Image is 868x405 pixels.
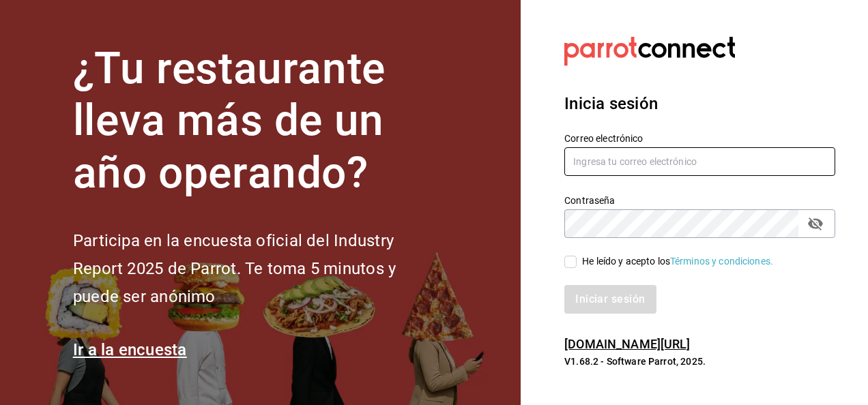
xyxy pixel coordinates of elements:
p: V1.68.2 - Software Parrot, 2025. [564,355,835,368]
h2: Participa en la encuesta oficial del Industry Report 2025 de Parrot. Te toma 5 minutos y puede se... [73,227,442,310]
button: Campo de contraseña [804,212,827,235]
a: Ir a la encuesta [73,340,187,359]
label: Correo electrónico [564,133,835,142]
input: Ingresa tu correo electrónico [564,147,835,176]
a: Términos y condiciones. [670,256,773,267]
label: Contraseña [564,195,835,205]
a: [DOMAIN_NAME][URL] [564,337,690,351]
div: He leído y acepto los [582,254,773,269]
h3: Inicia sesión [564,91,835,116]
h1: ¿Tu restaurante lleva más de un año operando? [73,43,442,200]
